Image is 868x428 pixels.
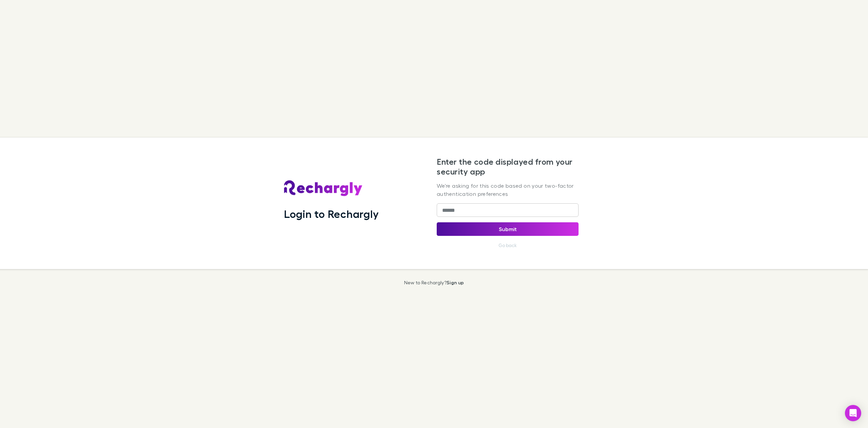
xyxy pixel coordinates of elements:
[494,241,521,249] button: Go back
[404,280,464,285] p: New to Rechargly?
[284,207,379,220] h1: Login to Rechargly
[437,222,579,236] button: Submit
[447,280,464,285] a: Sign up
[845,405,861,421] div: Open Intercom Messenger
[437,157,579,177] h2: Enter the code displayed from your security app
[437,182,579,198] p: We're asking for this code based on your two-factor authentication preferences
[284,180,363,197] img: Rechargly's Logo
